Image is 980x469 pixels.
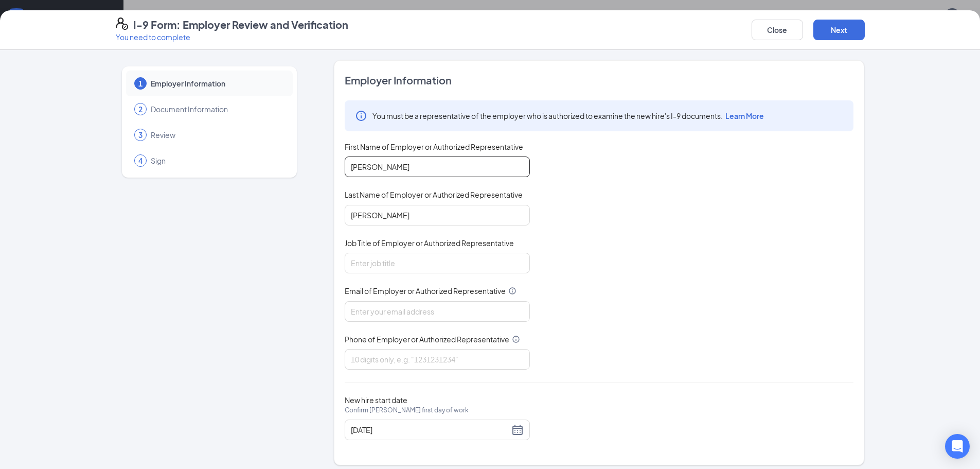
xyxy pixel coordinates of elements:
[116,32,348,42] p: You need to complete
[151,104,282,114] span: Document Information
[345,286,506,296] span: Email of Employer or Authorized Representative
[345,205,530,225] input: Enter your last name
[133,18,348,32] h4: I-9 Form: Employer Review and Verification
[116,18,128,30] svg: FormI9EVerifyIcon
[345,405,469,415] span: Confirm [PERSON_NAME] first day of work
[138,130,142,140] span: 3
[813,20,865,40] button: Next
[725,111,764,120] span: Learn More
[345,301,530,322] input: Enter your email address
[345,157,530,177] input: Enter your first name
[512,335,520,343] svg: Info
[351,424,509,436] input: 09/15/2025
[723,111,764,120] a: Learn More
[345,253,530,273] input: Enter job title
[345,73,853,88] span: Employer Information
[345,334,509,344] span: Phone of Employer or Authorized Representative
[372,111,764,121] span: You must be a representative of the employer who is authorized to examine the new hire's I-9 docu...
[138,104,142,114] span: 2
[345,142,523,152] span: First Name of Employer or Authorized Representative
[752,20,803,40] button: Close
[345,238,514,248] span: Job Title of Employer or Authorized Representative
[151,130,282,140] span: Review
[345,189,523,200] span: Last Name of Employer or Authorized Representative
[345,349,530,370] input: 10 digits only, e.g. "1231231234"
[151,155,282,166] span: Sign
[345,395,469,426] span: New hire start date
[151,78,282,89] span: Employer Information
[138,155,142,166] span: 4
[138,78,142,89] span: 1
[508,287,516,295] svg: Info
[355,110,367,122] svg: Info
[945,434,970,459] div: Open Intercom Messenger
